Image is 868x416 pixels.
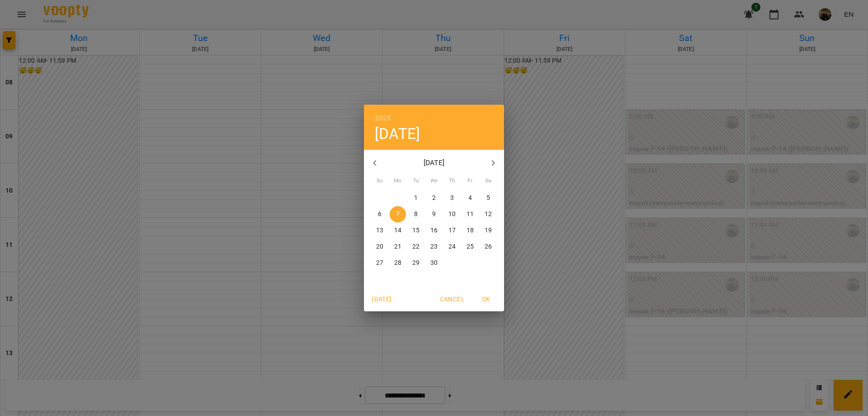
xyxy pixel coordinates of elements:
[408,239,424,255] button: 22
[372,255,388,271] button: 27
[390,206,406,222] button: 7
[448,242,456,251] p: 24
[368,291,396,307] button: [DATE]
[408,176,424,185] span: Tu
[444,190,460,206] button: 3
[372,206,388,222] button: 6
[462,206,478,222] button: 11
[432,194,436,203] p: 2
[396,210,400,219] p: 7
[444,222,460,239] button: 17
[467,226,474,235] p: 18
[372,176,388,185] span: Su
[467,242,474,251] p: 25
[426,206,442,222] button: 9
[390,176,406,185] span: Mo
[408,222,424,239] button: 15
[480,190,496,206] button: 5
[480,239,496,255] button: 26
[486,194,490,203] p: 5
[480,206,496,222] button: 12
[414,194,418,203] p: 1
[426,239,442,255] button: 23
[448,210,456,219] p: 10
[472,291,500,307] button: OK
[480,176,496,185] span: Sa
[462,190,478,206] button: 4
[450,194,454,203] p: 3
[375,125,420,143] button: [DATE]
[375,112,392,125] button: 2025
[412,259,420,268] p: 29
[378,210,382,219] p: 6
[394,242,401,251] p: 21
[485,226,492,235] p: 19
[414,210,418,219] p: 8
[444,239,460,255] button: 24
[480,222,496,239] button: 19
[376,226,383,235] p: 13
[376,242,383,251] p: 20
[426,190,442,206] button: 2
[430,242,438,251] p: 23
[444,176,460,185] span: Th
[468,194,472,203] p: 4
[485,242,492,251] p: 26
[412,242,420,251] p: 22
[426,222,442,239] button: 16
[426,176,442,185] span: We
[372,239,388,255] button: 20
[462,176,478,185] span: Fr
[372,222,388,239] button: 13
[462,222,478,239] button: 18
[394,226,401,235] p: 14
[426,255,442,271] button: 30
[430,226,438,235] p: 16
[412,226,420,235] p: 15
[390,255,406,271] button: 28
[408,255,424,271] button: 29
[462,239,478,255] button: 25
[440,294,464,305] span: Cancel
[475,294,497,305] span: OK
[448,226,456,235] p: 17
[408,206,424,222] button: 8
[376,259,383,268] p: 27
[430,259,438,268] p: 30
[390,239,406,255] button: 21
[432,210,436,219] p: 9
[408,190,424,206] button: 1
[394,259,401,268] p: 28
[390,222,406,239] button: 14
[371,294,393,305] span: [DATE]
[467,210,474,219] p: 11
[485,210,492,219] p: 12
[386,157,483,168] p: [DATE]
[444,206,460,222] button: 10
[436,291,468,307] button: Cancel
